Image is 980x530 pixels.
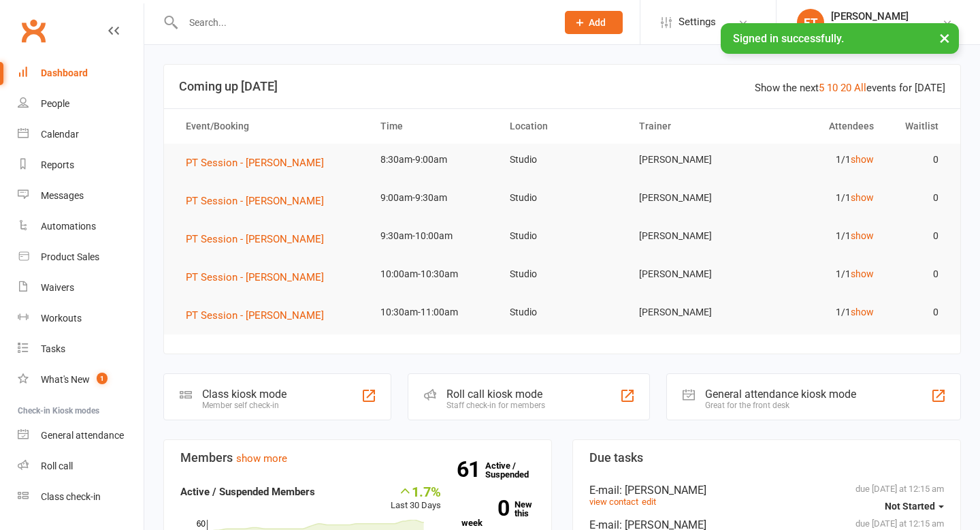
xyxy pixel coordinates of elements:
[886,182,951,214] td: 0
[627,220,756,252] td: [PERSON_NAME]
[497,109,627,144] th: Location
[589,497,638,507] a: view contact
[186,271,324,283] span: PT Session - [PERSON_NAME]
[186,157,324,169] span: PT Session - [PERSON_NAME]
[589,484,944,497] div: E-mail
[627,296,756,328] td: [PERSON_NAME]
[202,401,287,410] div: Member self check-in
[885,501,935,512] span: Not Started
[18,150,144,181] a: Reports
[41,491,101,502] div: Class check-in
[886,144,951,176] td: 0
[589,17,606,28] span: Add
[202,388,287,401] div: Class kiosk mode
[18,272,144,303] a: Waivers
[886,109,951,144] th: Waitlist
[446,388,545,401] div: Roll call kiosk mode
[627,182,756,214] td: [PERSON_NAME]
[733,32,844,45] span: Signed in successfully.
[756,258,885,290] td: 1/1
[18,364,144,395] a: What's New1
[886,220,951,252] td: 0
[391,484,441,513] div: Last 30 Days
[179,13,547,32] input: Search...
[368,220,497,252] td: 9:30am-10:00am
[18,334,144,364] a: Tasks
[565,11,623,34] button: Add
[391,484,441,499] div: 1.7%
[642,497,656,507] a: edit
[756,220,885,252] td: 1/1
[497,144,627,176] td: Studio
[854,82,866,94] a: All
[886,258,951,290] td: 0
[18,211,144,242] a: Automations
[180,486,315,498] strong: Active / Suspended Members
[18,181,144,211] a: Messages
[368,258,497,290] td: 10:00am-10:30am
[186,193,333,209] button: PT Session - [PERSON_NAME]
[186,269,333,285] button: PT Session - [PERSON_NAME]
[627,144,756,176] td: [PERSON_NAME]
[446,401,545,410] div: Staff check-in for members
[41,129,79,140] div: Calendar
[186,307,333,324] button: PT Session - [PERSON_NAME]
[851,192,874,203] a: show
[619,484,706,497] span: : [PERSON_NAME]
[368,182,497,214] td: 9:00am-9:30am
[186,231,333,247] button: PT Session - [PERSON_NAME]
[41,461,73,471] div: Roll call
[41,190,84,201] div: Messages
[41,282,74,293] div: Waivers
[461,500,535,527] a: 0New this week
[174,109,368,144] th: Event/Booking
[179,80,945,93] h3: Coming up [DATE]
[41,221,96,232] div: Automations
[18,420,144,451] a: General attendance kiosk mode
[18,89,144,119] a: People
[705,401,856,410] div: Great for the front desk
[797,9,824,36] div: ET
[679,7,716,37] span: Settings
[756,296,885,328] td: 1/1
[627,109,756,144] th: Trainer
[368,109,497,144] th: Time
[886,296,951,328] td: 0
[840,82,851,94] a: 20
[186,233,324,245] span: PT Session - [PERSON_NAME]
[41,251,99,262] div: Product Sales
[705,388,856,401] div: General attendance kiosk mode
[885,494,944,518] button: Not Started
[819,82,824,94] a: 5
[756,182,885,214] td: 1/1
[368,144,497,176] td: 8:30am-9:00am
[186,195,324,207] span: PT Session - [PERSON_NAME]
[851,268,874,279] a: show
[485,451,545,489] a: 61Active / Suspended
[16,14,50,48] a: Clubworx
[41,67,88,78] div: Dashboard
[461,498,509,518] strong: 0
[831,10,925,22] div: [PERSON_NAME]
[18,119,144,150] a: Calendar
[497,296,627,328] td: Studio
[186,309,324,322] span: PT Session - [PERSON_NAME]
[41,313,82,324] div: Workouts
[236,452,287,465] a: show more
[186,155,333,171] button: PT Session - [PERSON_NAME]
[41,98,69,109] div: People
[18,451,144,482] a: Roll call
[827,82,838,94] a: 10
[18,482,144,512] a: Class kiosk mode
[18,58,144,89] a: Dashboard
[497,182,627,214] td: Studio
[97,373,108,384] span: 1
[41,374,90,385] div: What's New
[627,258,756,290] td: [PERSON_NAME]
[589,451,944,465] h3: Due tasks
[851,230,874,241] a: show
[497,258,627,290] td: Studio
[756,109,885,144] th: Attendees
[755,80,945,96] div: Show the next events for [DATE]
[851,307,874,317] a: show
